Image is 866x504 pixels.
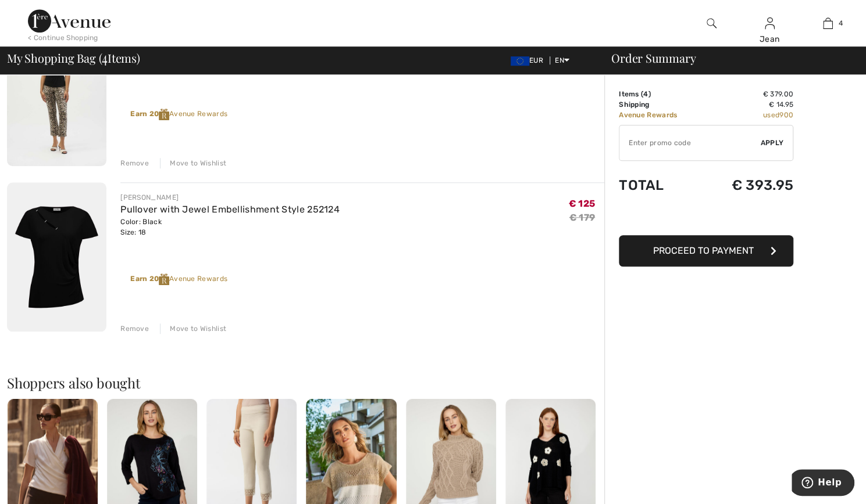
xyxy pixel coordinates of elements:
[765,17,775,28] a: Sign In
[569,198,596,209] span: € 125
[511,56,529,66] img: Euro
[619,235,793,267] button: Proceed to Payment
[619,165,703,205] td: Total
[120,204,340,215] a: Pullover with Jewel Embellishment Style 252124
[28,9,111,33] img: 1ère Avenue
[839,18,843,28] span: 4
[619,89,703,99] td: Items ( )
[7,182,106,331] img: Pullover with Jewel Embellishment Style 252124
[779,111,793,119] span: 900
[619,110,703,120] td: Avenue Rewards
[130,109,227,120] div: Avenue Rewards
[130,110,169,118] strong: Earn 20
[130,273,227,285] div: Avenue Rewards
[7,376,604,390] h2: Shoppers also bought
[799,16,856,30] a: 4
[159,109,169,120] img: Reward-Logo.svg
[741,33,798,45] div: Jean
[643,90,648,98] span: 4
[160,158,226,168] div: Move to Wishlist
[823,16,833,30] img: My Bag
[159,273,169,285] img: Reward-Logo.svg
[619,99,703,110] td: Shipping
[761,138,784,148] span: Apply
[703,99,793,110] td: € 14.95
[569,212,596,223] s: € 179
[160,323,226,334] div: Move to Wishlist
[707,16,717,30] img: search the website
[765,16,775,30] img: My Info
[511,56,548,64] span: EUR
[120,158,149,168] div: Remove
[597,52,859,64] div: Order Summary
[619,125,761,160] input: Promo code
[120,323,149,334] div: Remove
[653,245,754,256] span: Proceed to Payment
[792,469,854,498] iframe: Opens a widget where you can find more information
[555,56,569,64] span: EN
[619,205,793,231] iframe: PayPal
[7,17,106,166] img: Leopard Print Flare Trousers Style 252907
[703,165,793,205] td: € 393.95
[130,275,169,283] strong: Earn 20
[120,192,340,203] div: [PERSON_NAME]
[703,110,793,120] td: used
[7,52,140,64] span: My Shopping Bag ( Items)
[703,89,793,99] td: € 379.00
[120,217,340,237] div: Color: Black Size: 18
[102,49,108,64] span: 4
[28,33,98,43] div: < Continue Shopping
